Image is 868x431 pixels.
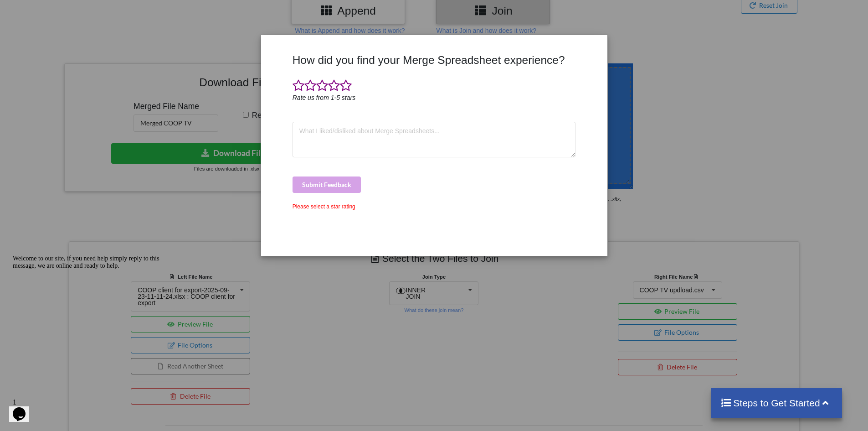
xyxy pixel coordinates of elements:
[293,94,356,101] i: Rate us from 1-5 stars
[293,53,576,67] h3: How did you find your Merge Spreadsheet experience?
[720,397,833,409] h4: Steps to Get Started
[9,251,173,390] iframe: chat widget
[293,203,576,211] div: Please select a star rating
[4,4,150,18] span: Welcome to our site, if you need help simply reply to this message, we are online and ready to help.
[9,395,38,422] iframe: chat widget
[4,4,168,18] div: Welcome to our site, if you need help simply reply to this message, we are online and ready to help.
